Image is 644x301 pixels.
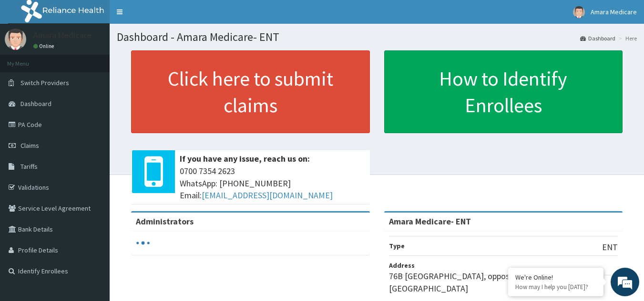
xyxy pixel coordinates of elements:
[20,162,38,171] span: Tariffs
[180,165,365,202] span: 0700 7354 2623 WhatsApp: [PHONE_NUMBER] Email:
[136,216,194,227] b: Administrators
[389,242,405,250] b: Type
[5,29,26,50] img: User Image
[515,283,596,291] p: How may I help you today?
[573,6,585,18] img: User Image
[136,236,150,250] svg: audio-loading
[602,241,618,253] p: ENT
[616,34,637,42] li: Here
[580,34,615,42] a: Dashboard
[389,216,471,227] strong: Amara Medicare- ENT
[131,50,370,133] a: Click here to submit claims
[180,153,310,164] b: If you have any issue, reach us on:
[33,43,56,49] a: Online
[20,99,51,108] span: Dashboard
[515,273,596,282] div: We're Online!
[389,270,618,294] p: 76B [GEOGRAPHIC_DATA], opposite VGC, [GEOGRAPHIC_DATA]
[389,261,415,270] b: Address
[117,31,637,43] h1: Dashboard - Amara Medicare- ENT
[591,8,637,16] span: Amara Medicare
[33,31,92,39] p: Amara Medicare
[20,141,39,150] span: Claims
[384,50,623,133] a: How to Identify Enrollees
[202,190,333,201] a: [EMAIL_ADDRESS][DOMAIN_NAME]
[20,78,69,87] span: Switch Providers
